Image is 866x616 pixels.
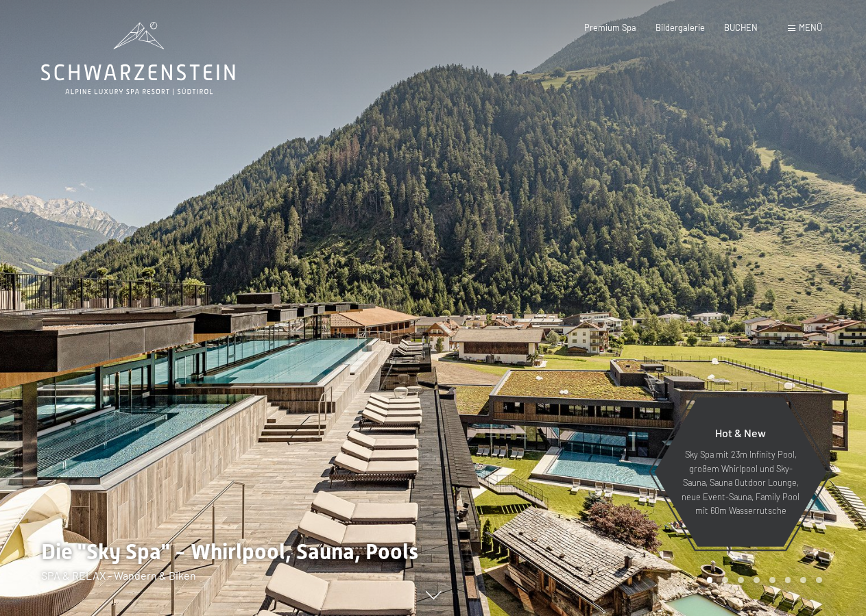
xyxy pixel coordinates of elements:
[724,22,758,33] a: BUCHEN
[653,397,828,547] a: Hot & New Sky Spa mit 23m Infinity Pool, großem Whirlpool und Sky-Sauna, Sauna Outdoor Lounge, ne...
[816,577,822,583] div: Carousel Page 8
[799,22,822,33] span: Menü
[800,577,806,583] div: Carousel Page 7
[681,447,800,517] p: Sky Spa mit 23m Infinity Pool, großem Whirlpool und Sky-Sauna, Sauna Outdoor Lounge, neue Event-S...
[655,22,705,33] a: Bildergalerie
[722,577,728,583] div: Carousel Page 2
[785,577,791,583] div: Carousel Page 6
[738,577,744,583] div: Carousel Page 3
[715,426,766,439] span: Hot & New
[584,22,636,33] a: Premium Spa
[702,577,822,583] div: Carousel Pagination
[707,577,713,583] div: Carousel Page 1 (Current Slide)
[769,577,775,583] div: Carousel Page 5
[754,577,760,583] div: Carousel Page 4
